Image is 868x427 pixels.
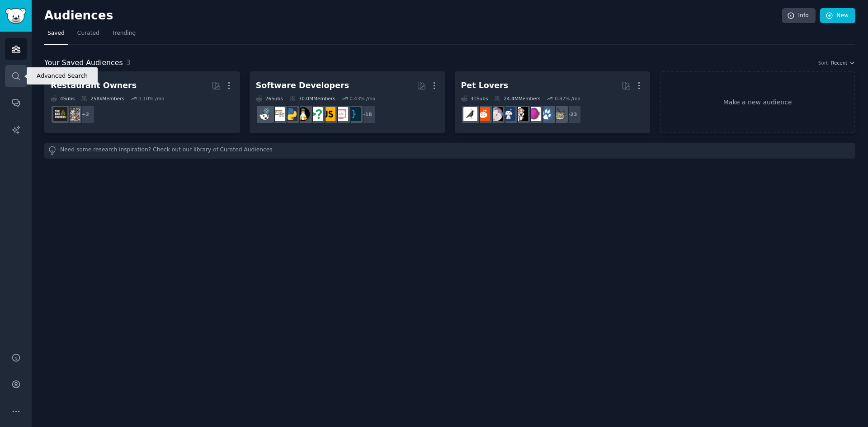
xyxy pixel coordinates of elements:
[44,26,68,45] a: Saved
[539,107,553,121] img: dogs
[334,107,348,121] img: webdev
[321,107,335,121] img: javascript
[44,57,123,69] span: Your Saved Audiences
[283,107,297,121] img: Python
[76,105,95,124] div: + 2
[494,95,540,102] div: 24.4M Members
[44,143,855,159] div: Need some research inspiration? Check out our library of
[831,60,847,66] span: Recent
[109,26,139,45] a: Trending
[296,107,310,121] img: linux
[347,107,361,121] img: programming
[126,58,131,67] span: 3
[820,8,855,23] a: New
[831,60,855,66] button: Recent
[44,9,782,23] h2: Audiences
[112,29,136,38] span: Trending
[51,80,137,91] div: Restaurant Owners
[555,95,580,102] div: 0.82 % /mo
[660,71,855,133] a: Make a new audience
[81,95,124,102] div: 258k Members
[489,107,503,121] img: RATS
[455,71,651,133] a: Pet Lovers31Subs24.4MMembers0.82% /mo+23catsdogsAquariumsparrotsdogswithjobsRATSBeardedDragonsbir...
[552,107,566,121] img: cats
[44,71,240,133] a: Restaurant Owners4Subs258kMembers1.10% /mo+2restaurantownersBarOwners
[47,29,65,38] span: Saved
[220,146,273,155] a: Curated Audiences
[74,26,103,45] a: Curated
[53,107,67,121] img: BarOwners
[461,95,488,102] div: 31 Sub s
[256,95,283,102] div: 26 Sub s
[349,95,375,102] div: 0.43 % /mo
[527,107,541,121] img: Aquariums
[461,80,509,91] div: Pet Lovers
[463,107,477,121] img: birding
[289,95,335,102] div: 30.0M Members
[476,107,490,121] img: BeardedDragons
[818,60,828,66] div: Sort
[256,80,349,91] div: Software Developers
[66,107,80,121] img: restaurantowners
[562,105,581,124] div: + 23
[271,107,285,121] img: learnpython
[514,107,528,121] img: parrots
[782,8,816,23] a: Info
[138,95,164,102] div: 1.10 % /mo
[51,95,75,102] div: 4 Sub s
[501,107,515,121] img: dogswithjobs
[250,71,445,133] a: Software Developers26Subs30.0MMembers0.43% /mo+18programmingwebdevjavascriptcscareerquestionslinu...
[5,8,26,24] img: GummySearch logo
[309,107,323,121] img: cscareerquestions
[77,29,99,38] span: Curated
[258,107,272,121] img: reactjs
[357,105,376,124] div: + 18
